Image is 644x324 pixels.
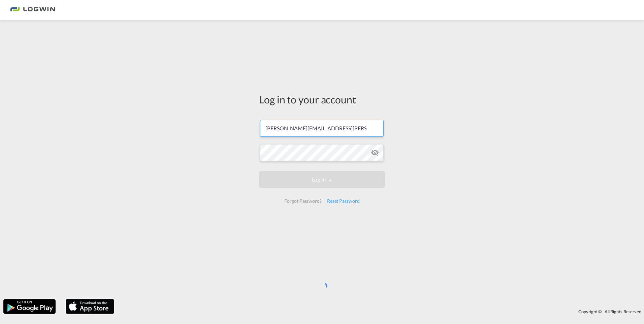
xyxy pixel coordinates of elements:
[259,92,385,106] div: Log in to your account
[324,195,362,207] div: Reset Password
[371,149,379,157] md-icon: icon-eye-off
[282,195,324,207] div: Forgot Password?
[10,3,56,18] img: bc73a0e0d8c111efacd525e4c8ad7d32.png
[118,306,644,317] div: Copyright © . All Rights Reserved
[3,298,56,315] img: google.png
[65,298,115,315] img: apple.png
[259,171,385,188] button: LOGIN
[260,120,384,137] input: Enter email/phone number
